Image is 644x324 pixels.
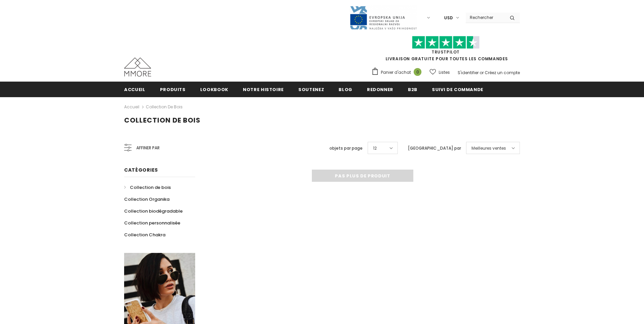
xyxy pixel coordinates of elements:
a: Collection Organika [124,193,169,205]
a: Produits [160,82,186,97]
a: Collection personnalisée [124,217,180,229]
a: Panier d'achat 0 [371,67,425,78]
label: objets par page [329,145,363,152]
span: Collection personnalisée [124,220,180,226]
span: Lookbook [200,86,228,93]
span: Suivi de commande [432,86,483,93]
span: Meilleures ventes [471,145,506,152]
a: Notre histoire [243,82,284,97]
span: soutenez [298,86,324,93]
label: [GEOGRAPHIC_DATA] par [408,145,461,152]
a: Collection de bois [124,181,171,193]
span: or [480,70,484,75]
span: Notre histoire [243,86,284,93]
img: Faites confiance aux étoiles pilotes [412,36,480,49]
a: Listes [430,66,450,78]
img: Javni Razpis [349,5,417,30]
span: USD [444,15,453,21]
span: 12 [373,145,377,152]
span: Affiner par [136,144,160,152]
a: Redonner [367,82,393,97]
a: B2B [408,82,417,97]
a: Créez un compte [485,70,520,75]
span: Listes [439,69,450,76]
span: 0 [414,68,421,76]
span: Blog [339,86,352,93]
a: Accueil [124,82,145,97]
a: Accueil [124,103,139,111]
input: Search Site [466,13,505,22]
img: Cas MMORE [124,58,151,77]
span: Collection Chakra [124,232,165,238]
a: soutenez [298,82,324,97]
a: Blog [339,82,352,97]
a: Collection Chakra [124,229,165,241]
span: Catégories [124,167,158,173]
a: Lookbook [200,82,228,97]
a: S'identifier [458,70,479,75]
a: Suivi de commande [432,82,483,97]
a: Javni Razpis [349,15,417,20]
span: Collection Organika [124,196,169,202]
span: Collection de bois [124,115,201,125]
a: Collection de bois [146,104,183,110]
span: B2B [408,86,417,93]
a: Collection biodégradable [124,205,183,217]
span: Collection de bois [130,184,171,191]
span: Panier d'achat [381,69,411,76]
span: Collection biodégradable [124,208,183,214]
span: Produits [160,86,186,93]
span: LIVRAISON GRATUITE POUR TOUTES LES COMMANDES [371,39,520,62]
span: Redonner [367,86,393,93]
a: TrustPilot [432,49,460,55]
span: Accueil [124,86,145,93]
